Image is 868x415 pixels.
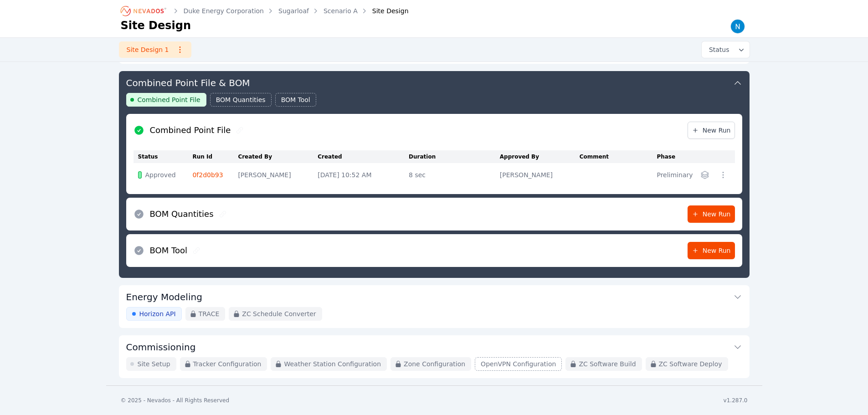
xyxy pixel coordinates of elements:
span: New Run [692,246,731,255]
h3: Combined Point File & BOM [126,77,250,89]
div: 8 sec [409,170,495,179]
button: Commissioning [126,335,742,357]
span: Zone Configuration [404,359,465,369]
a: New Run [688,122,735,139]
button: Energy Modeling [126,285,742,307]
span: Site Setup [138,359,170,369]
button: Combined Point File & BOM [126,71,742,93]
div: Preliminary [657,170,693,179]
th: Created By [238,150,318,163]
span: Combined Point File [138,95,200,104]
td: [DATE] 10:52 AM [318,163,409,187]
a: Sugarloaf [278,6,309,15]
th: Comment [580,150,657,163]
th: Duration [409,150,500,163]
th: Run Id [192,150,238,163]
span: ZC Software Build [579,359,636,369]
th: Approved By [500,150,580,163]
button: Status [702,41,750,58]
td: [PERSON_NAME] [500,163,580,187]
span: BOM Quantities [216,95,266,104]
th: Status [134,150,193,163]
div: CommissioningSite SetupTracker ConfigurationWeather Station ConfigurationZone ConfigurationOpenVP... [119,335,750,378]
span: Weather Station Configuration [284,359,381,369]
span: BOM Tool [281,95,310,104]
a: Duke Energy Corporation [184,6,264,15]
span: New Run [692,210,731,219]
div: Energy ModelingHorizon APITRACEZC Schedule Converter [119,285,750,328]
div: © 2025 - Nevados - All Rights Reserved [121,397,230,404]
h3: Commissioning [126,341,196,354]
span: Tracker Configuration [193,359,262,369]
span: Approved [145,170,176,179]
span: Horizon API [139,309,176,318]
h2: BOM Tool [150,244,187,257]
h2: Combined Point File [150,124,231,137]
h3: Energy Modeling [126,291,202,303]
span: Status [705,45,729,54]
span: TRACE [199,309,220,318]
a: New Run [688,205,735,223]
td: [PERSON_NAME] [238,163,318,187]
div: Combined Point File & BOMCombined Point FileBOM QuantitiesBOM ToolCombined Point FileNew RunStatu... [119,71,750,278]
nav: Breadcrumb [121,4,409,18]
h1: Site Design [121,18,191,33]
div: v1.287.0 [724,397,748,404]
a: 0f2d0b93 [192,171,223,179]
a: New Run [688,242,735,259]
th: Created [318,150,409,163]
span: ZC Software Deploy [659,359,722,369]
div: Site Design [360,6,409,15]
h2: BOM Quantities [150,208,214,220]
th: Phase [657,150,697,163]
a: Scenario A [324,6,358,15]
a: Site Design 1 [119,41,191,58]
span: ZC Schedule Converter [242,309,316,318]
span: New Run [692,126,731,135]
span: OpenVPN Configuration [481,359,556,369]
img: Nick Rompala [730,19,745,34]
